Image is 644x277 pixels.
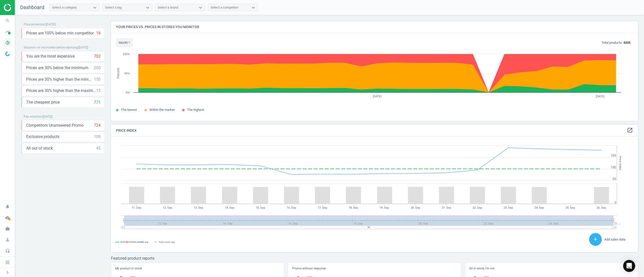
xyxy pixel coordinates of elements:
i: search [3,16,12,25]
tspan: 15. Sep [256,206,265,209]
span: ( [DATE] ) [77,46,88,49]
tspan: Price Index [619,156,622,170]
div: 771 [94,100,101,105]
div: Select a tag [105,5,122,10]
tspan: 20. Sep [411,206,420,209]
div: 16 [96,30,101,36]
tspan: 23. Sep [504,206,513,209]
tspan: [DATE] [373,95,382,98]
i: chevron_right [5,269,11,275]
i: open_in_new [627,127,633,133]
a: open_in_new [627,127,633,134]
span: Dashboard [20,4,44,10]
h4: Price Index [111,125,638,136]
tspan: 26. … [614,222,620,225]
img: wGWNvw8QSZomAAAAABJRU5ErkJggg== [5,52,10,56]
tspan: 26. Sep [597,206,606,209]
div: Open Intercom Messenger [623,260,635,272]
tspan: Percent [116,68,120,78]
tspan: Pairs count: avg [159,241,175,243]
b: 4205 [623,41,630,44]
tspan: 16. Sep [287,206,296,209]
span: Prices are 30% higher than the minimum [26,77,94,82]
tspan: 21. Sep [442,206,451,209]
tspan: avg [145,241,148,243]
text: 100% [123,53,130,56]
tspan: 12. Sep [163,206,172,209]
h4: Your prices vs. prices in stores you monitor [111,21,638,33]
text: 100 [611,166,616,169]
span: Prices are 100% below min competitor [26,30,94,36]
h5: Promo without response [292,267,457,270]
tspan: 25. Sep [566,206,575,209]
span: Exclusive products [26,134,59,140]
div: 200 [94,65,101,71]
span: All out of stock [26,146,53,151]
i: timeline [3,27,12,36]
span: The lowest [121,108,137,112]
text: 0% [126,91,130,94]
div: 724 [94,123,101,128]
span: ( [DATE] ) [45,23,56,26]
span: Competitors Unanswered Promo [26,123,84,128]
tspan: 24. Sep [535,206,544,209]
text: 50% [124,72,130,75]
button: month [116,38,133,47]
h3: Featured product reports [111,256,638,261]
p: Total products: [601,40,630,45]
span: Situation on the market before repricing [24,46,77,49]
tspan: [DATE] [596,95,605,98]
text: 105 [611,154,616,157]
span: Within the market [149,108,175,112]
div: 108 [94,134,101,140]
i: add [592,236,598,242]
tspan: [DATE][PERSON_NAME] [120,241,144,243]
span: Pay attention [24,115,42,118]
i: pie_chart_outlined [3,38,12,48]
button: chevron_right [1,269,14,276]
div: 15 [96,88,101,94]
span: ( [DATE] ) [42,115,53,118]
tspan: 22. Sep [473,206,482,209]
tspan: 11. Sep [132,206,141,209]
tspan: 13. Sep [194,206,203,209]
span: The cheapest price [26,100,60,105]
span: Prices are 30% higher than the maximal [26,88,96,94]
tspan: 17. Sep [318,206,327,209]
span: Prices are 30% below the minimum [26,65,88,71]
tspan: 19. Sep [380,206,389,209]
button: add [589,233,602,246]
div: Select a competitor [211,5,238,10]
span: Add sales data [604,238,625,241]
img: ajHJNr6hYgQAAAAASUVORK5CYII= [4,4,39,11]
i: headset_mic [3,246,12,256]
div: Select a brand [158,5,178,10]
text: 0 [615,201,616,204]
h5: My product in stock [115,267,280,270]
i: notifications [3,202,12,211]
div: Select a category [52,5,77,10]
span: Price protection [24,23,45,26]
tspan: 14. Sep [225,206,234,209]
div: 702 [94,54,101,59]
tspan: 18. Sep [349,206,358,209]
span: The highest [187,108,204,112]
text: 95 [613,177,616,181]
span: You are the most expensive [26,54,75,59]
i: cloud_done [3,213,12,222]
i: person [3,235,12,245]
h5: All in stock, i'm not [469,267,634,270]
i: work [3,224,12,234]
div: 150 [94,77,101,82]
div: 45 [96,146,101,151]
